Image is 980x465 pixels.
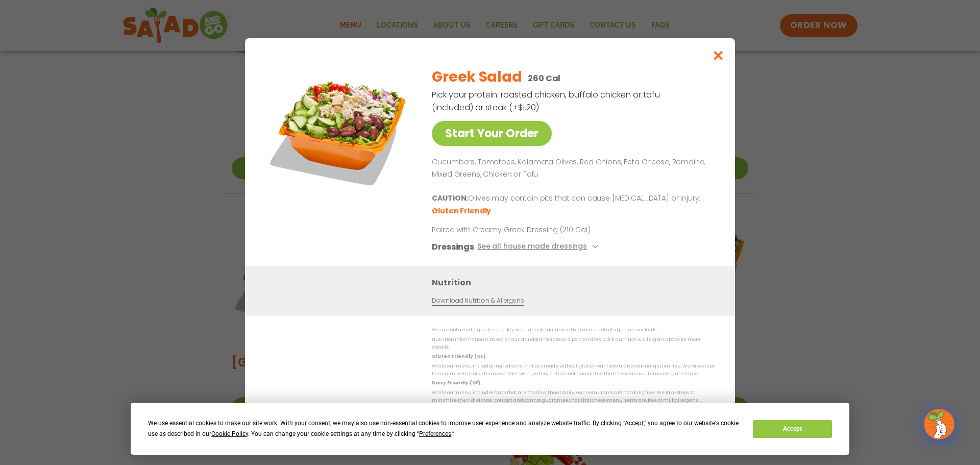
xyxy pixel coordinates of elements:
[753,420,831,438] button: Accept
[702,38,735,72] button: Close modal
[432,121,552,146] a: Start Your Order
[432,354,485,360] strong: Gluten Friendly (GF)
[432,193,710,205] p: Olives may contain pits that can cause [MEDICAL_DATA] or injury.
[432,336,715,352] p: Nutrition information is based on our standard recipes and portion sizes. Click Nutrition & Aller...
[432,297,524,306] a: Download Nutrition & Allergens
[419,430,451,437] span: Preferences
[432,362,715,378] p: While our menu includes ingredients that are made without gluten, our restaurants are not gluten ...
[432,206,493,217] li: Gluten Friendly
[432,66,522,88] h2: Greek Salad
[432,88,661,114] p: Pick your protein: roasted chicken, buffalo chicken or tofu (included) or steak (+$1.20)
[211,430,248,437] span: Cookie Policy
[432,193,468,204] b: CAUTION:
[432,156,710,181] p: Cucumbers, Tomatoes, Kalamata Olives, Red Onions, Feta Cheese, Romaine, Mixed Greens, Chicken or ...
[432,277,720,289] h3: Nutrition
[432,327,715,334] p: We are not an allergen free facility and cannot guarantee the absence of allergens in our foods.
[432,241,474,254] h3: Dressings
[268,59,411,202] img: Featured product photo for Greek Salad
[528,72,560,85] p: 260 Cal
[432,389,715,405] p: While our menu includes foods that are made without dairy, our restaurants are not dairy free. We...
[432,225,621,236] p: Paired with Creamy Greek Dressing (210 Cal)
[925,410,953,438] img: wpChatIcon
[432,380,480,386] strong: Dairy Friendly (DF)
[148,418,741,439] div: We use essential cookies to make our site work. With your consent, we may also use non-essential ...
[477,241,601,254] button: See all house made dressings
[131,403,849,455] div: Cookie Consent Prompt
